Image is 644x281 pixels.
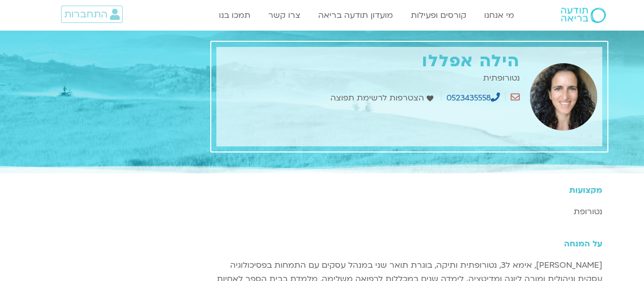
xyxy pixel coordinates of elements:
[221,73,520,83] h2: נטורופתית
[330,91,427,105] span: הצטרפות לרשימת תפוצה
[406,6,471,25] a: קורסים ופעילות
[216,205,602,219] div: נטורופת
[446,92,500,104] a: 0523435558
[214,6,256,25] a: תמכו בנו
[216,239,602,248] h5: על המנחה
[221,52,520,71] h1: הילה אפללו
[479,6,519,25] a: מי אנחנו
[561,8,606,23] img: תודעה בריאה
[64,9,107,20] span: התחברות
[263,6,305,25] a: צרו קשר
[313,6,398,25] a: מועדון תודעה בריאה
[330,91,436,105] a: הצטרפות לרשימת תפוצה
[216,186,602,195] h5: מקצועות
[61,6,123,23] a: התחברות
